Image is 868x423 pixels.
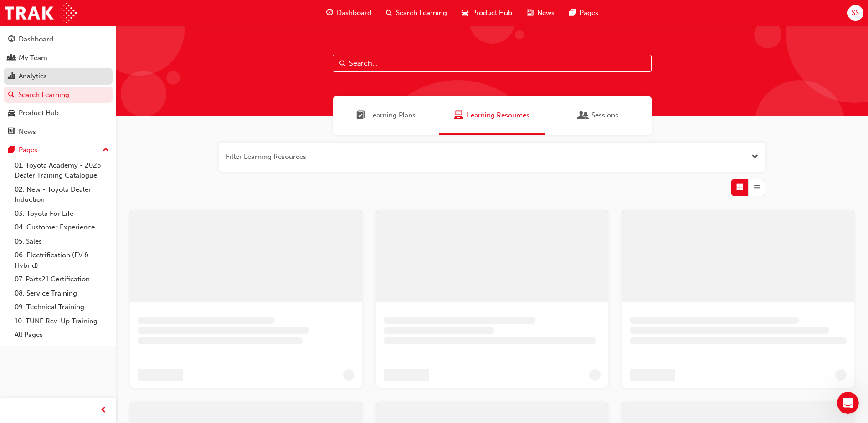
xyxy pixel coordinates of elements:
[11,272,113,286] a: 07. Parts21 Certification
[579,110,588,121] span: Sessions
[736,182,743,193] span: Grid
[19,34,53,45] div: Dashboard
[751,152,758,162] button: Open the filter
[569,7,576,19] span: pages-icon
[4,31,113,48] a: Dashboard
[439,96,545,135] a: Learning ResourcesLearning Resources
[545,96,652,135] a: SessionsSessions
[519,4,562,22] a: news-iconNews
[537,8,555,18] span: News
[11,328,113,342] a: All Pages
[472,8,512,18] span: Product Hub
[326,7,333,19] span: guage-icon
[462,7,468,19] span: car-icon
[19,71,47,82] div: Analytics
[396,8,447,18] span: Search Learning
[8,146,15,154] span: pages-icon
[5,3,77,23] img: Trak
[591,110,618,121] span: Sessions
[11,314,113,328] a: 10. TUNE Rev-Up Training
[11,286,113,301] a: 08. Service Training
[369,110,416,121] span: Learning Plans
[19,127,36,137] div: News
[852,8,859,18] span: SS
[11,207,113,221] a: 03. Toyota For Life
[11,158,113,183] a: 01. Toyota Academy - 2025 Dealer Training Catalogue
[4,142,113,158] button: Pages
[4,68,113,85] a: Analytics
[4,29,113,142] button: DashboardMy TeamAnalyticsSearch LearningProduct HubNews
[333,55,652,72] input: Search...
[339,58,346,69] span: Search
[333,96,439,135] a: Learning PlansLearning Plans
[379,4,454,22] a: search-iconSearch Learning
[11,234,113,249] a: 05. Sales
[454,4,519,22] a: car-iconProduct Hub
[580,8,598,18] span: Pages
[4,87,113,103] a: Search Learning
[847,5,863,21] button: SS
[8,91,15,99] span: search-icon
[4,105,113,122] a: Product Hub
[19,145,37,155] div: Pages
[8,36,15,44] span: guage-icon
[19,53,47,63] div: My Team
[8,54,15,62] span: people-icon
[8,109,15,117] span: car-icon
[8,72,15,81] span: chart-icon
[19,108,59,118] div: Product Hub
[337,8,371,18] span: Dashboard
[103,144,109,156] span: up-icon
[11,248,113,272] a: 06. Electrification (EV & Hybrid)
[100,405,107,416] span: prev-icon
[386,7,392,19] span: search-icon
[562,4,606,22] a: pages-iconPages
[4,123,113,140] a: News
[319,4,379,22] a: guage-iconDashboard
[754,182,760,193] span: List
[4,50,113,66] a: My Team
[454,110,463,121] span: Learning Resources
[8,128,15,136] span: news-icon
[527,7,534,19] span: news-icon
[11,183,113,207] a: 02. New - Toyota Dealer Induction
[467,110,529,121] span: Learning Resources
[11,300,113,314] a: 09. Technical Training
[356,110,365,121] span: Learning Plans
[11,220,113,234] a: 04. Customer Experience
[837,392,859,414] iframe: Intercom live chat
